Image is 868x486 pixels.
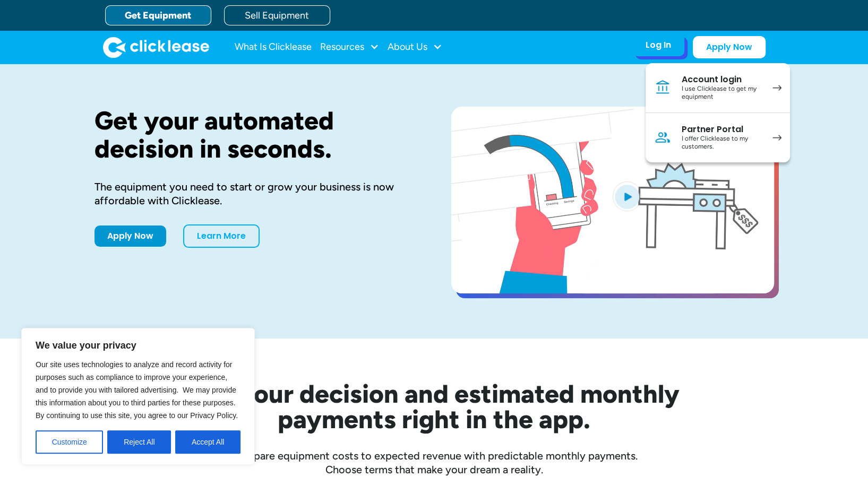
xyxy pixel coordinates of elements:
[36,339,240,352] p: We value your privacy
[36,360,238,420] span: Our site uses technologies to analyze and record activity for purposes such as compliance to impr...
[693,36,766,58] a: Apply Now
[103,37,209,58] img: Clicklease logo
[21,328,255,465] div: We value your privacy
[646,63,790,162] nav: Log In
[646,113,790,162] a: Partner PortalI offer Clicklease to my customers.
[682,85,762,101] div: I use Clicklease to get my equipment
[94,107,417,163] h1: Get your automated decision in seconds.
[682,124,762,135] div: Partner Portal
[613,181,641,211] img: Blue play button logo on a light blue circular background
[103,37,209,58] a: home
[137,381,732,432] h2: See your decision and estimated monthly payments right in the app.
[654,79,671,96] img: Bank icon
[105,5,211,25] a: Get Equipment
[654,129,671,146] img: Person icon
[94,449,774,476] div: Compare equipment costs to expected revenue with predictable monthly payments. Choose terms that ...
[772,85,781,91] img: arrow
[682,74,762,85] div: Account login
[320,37,379,58] div: Resources
[646,63,790,113] a: Account loginI use Clicklease to get my equipment
[646,40,671,50] div: Log In
[772,135,781,141] img: arrow
[183,224,260,248] a: Learn More
[94,180,417,207] div: The equipment you need to start or grow your business is now affordable with Clicklease.
[235,37,312,58] a: What Is Clicklease
[451,107,774,293] a: open lightbox
[36,430,103,454] button: Customize
[175,430,240,454] button: Accept All
[94,225,166,247] a: Apply Now
[224,5,330,25] a: Sell Equipment
[388,37,442,58] div: About Us
[682,135,762,151] div: I offer Clicklease to my customers.
[107,430,171,454] button: Reject All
